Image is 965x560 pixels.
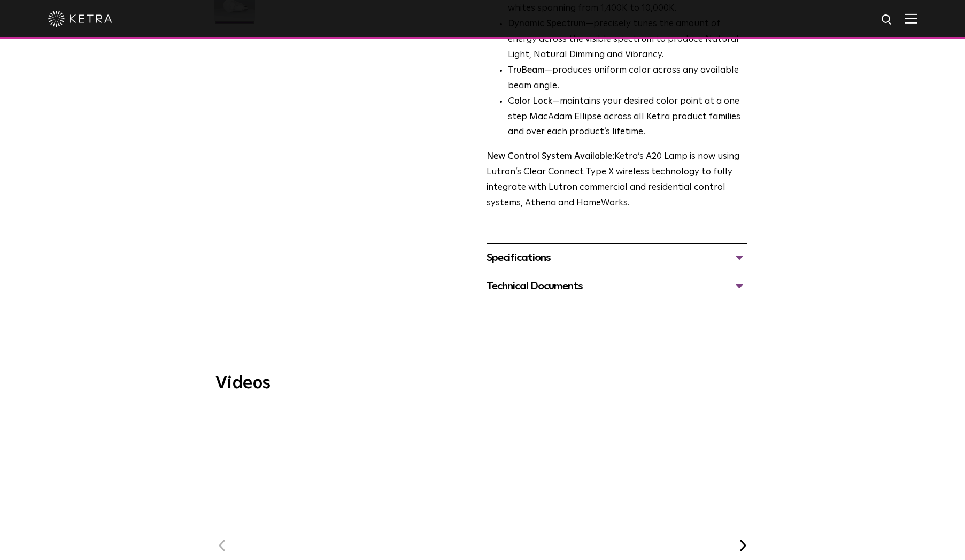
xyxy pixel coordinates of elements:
[215,375,750,392] h3: Videos
[905,13,917,24] img: Hamburger%20Nav.svg
[508,66,545,75] strong: TruBeam
[881,13,894,27] img: search icon
[48,11,112,27] img: ketra-logo-2019-white
[487,249,747,266] div: Specifications
[508,63,747,94] li: —produces uniform color across any available beam angle.
[487,152,614,161] strong: New Control System Available:
[215,539,229,553] button: Previous
[508,94,747,141] li: —maintains your desired color point at a one step MacAdam Ellipse across all Ketra product famili...
[736,539,750,553] button: Next
[487,149,747,211] p: Ketra’s A20 Lamp is now using Lutron’s Clear Connect Type X wireless technology to fully integrat...
[487,278,747,295] div: Technical Documents
[508,97,552,106] strong: Color Lock
[508,17,747,63] li: —precisely tunes the amount of energy across the visible spectrum to produce Natural Light, Natur...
